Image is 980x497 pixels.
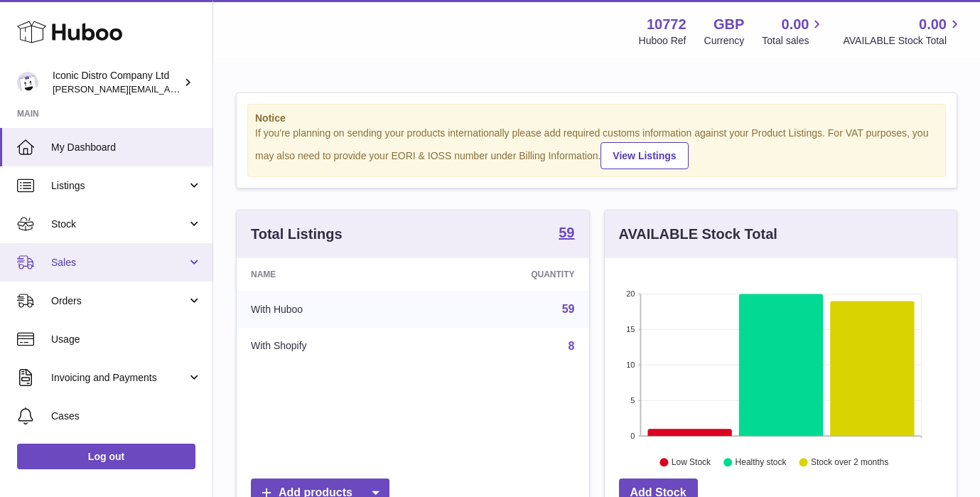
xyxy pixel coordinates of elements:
a: 59 [562,303,575,315]
span: Sales [51,256,187,269]
span: Invoicing and Payments [51,371,187,385]
span: My Dashboard [51,141,202,154]
span: Orders [51,294,187,308]
td: With Huboo [237,291,426,328]
span: Listings [51,179,187,193]
span: Cases [51,410,202,423]
a: 0.00 Total sales [762,15,825,48]
div: Iconic Distro Company Ltd [53,69,181,96]
div: Currency [704,34,745,48]
a: 0.00 AVAILABLE Stock Total [843,15,963,48]
a: 8 [569,340,575,352]
div: If you're planning on sending your products internationally please add required customs informati... [255,127,938,169]
strong: GBP [714,15,744,34]
a: 59 [559,225,574,242]
strong: 10772 [647,15,686,34]
th: Name [237,258,426,291]
div: Huboo Ref [639,34,686,48]
a: View Listings [601,142,688,169]
text: 10 [626,360,635,369]
strong: Notice [255,112,938,125]
h3: AVAILABLE Stock Total [619,225,777,244]
text: Healthy stock [735,457,787,467]
span: Usage [51,333,202,346]
span: Stock [51,218,187,231]
td: With Shopify [237,328,426,365]
span: AVAILABLE Stock Total [843,34,963,48]
text: 0 [630,432,635,440]
h3: Total Listings [251,225,343,244]
text: Low Stock [671,457,711,467]
text: 20 [626,289,635,298]
text: 15 [626,325,635,333]
span: Total sales [762,34,825,48]
strong: 59 [559,225,574,240]
span: 0.00 [782,15,809,34]
img: paul@iconicdistro.com [17,72,38,93]
text: 5 [630,396,635,405]
a: Log out [17,444,195,469]
text: Stock over 2 months [811,457,888,467]
span: [PERSON_NAME][EMAIL_ADDRESS][DOMAIN_NAME] [53,83,285,95]
span: 0.00 [919,15,947,34]
th: Quantity [426,258,588,291]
